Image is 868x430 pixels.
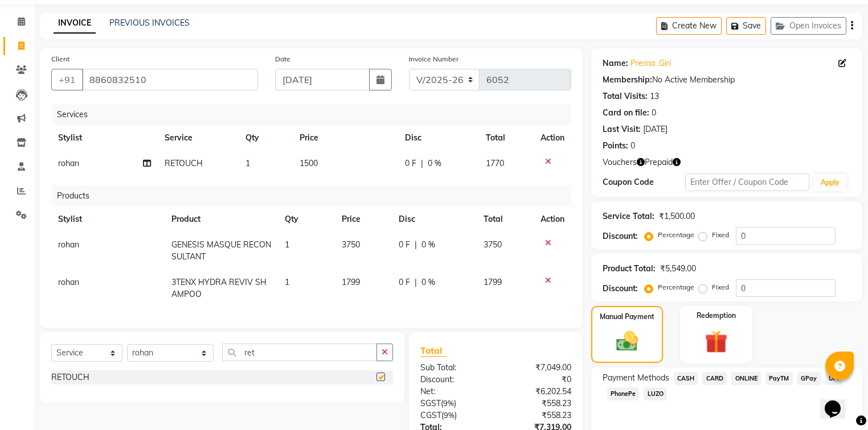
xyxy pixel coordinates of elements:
[300,158,318,168] span: 1500
[496,410,579,421] div: ₹558.23
[603,210,654,222] div: Service Total:
[58,277,79,287] span: rohan
[165,206,278,232] th: Product
[239,125,293,151] th: Qty
[51,69,83,90] button: +91
[285,239,289,250] span: 1
[496,398,579,410] div: ₹558.23
[603,372,669,384] span: Payment Methods
[278,206,335,232] th: Qty
[412,398,496,410] div: ( )
[603,140,628,152] div: Points:
[405,158,416,169] span: 0 F
[171,277,267,299] span: 3TENX HYDRA REVIV SHAMPOO
[58,158,79,168] span: rohan
[51,125,158,151] th: Stylist
[421,239,435,251] span: 0 %
[603,263,656,275] div: Product Total:
[771,17,846,35] button: Open Invoices
[496,386,579,398] div: ₹6,202.54
[477,206,534,232] th: Total
[51,371,89,383] div: RETOUCH
[712,282,729,292] label: Fixed
[335,206,392,232] th: Price
[109,18,190,28] a: PREVIOUS INVOICES
[685,173,809,191] input: Enter Offer / Coupon Code
[702,372,727,385] span: CARD
[825,372,843,385] span: UPI
[342,239,360,250] span: 3750
[603,156,637,168] span: Vouchers
[603,57,628,69] div: Name:
[630,140,635,152] div: 0
[486,158,504,168] span: 1770
[603,123,641,135] div: Last Visit:
[797,372,821,385] span: GPay
[399,239,410,251] span: 0 F
[607,387,640,400] span: PhonePe
[659,210,695,222] div: ₹1,500.00
[51,54,69,64] label: Client
[603,283,638,295] div: Discount:
[428,158,441,169] span: 0 %
[399,276,410,288] span: 0 F
[630,57,671,69] a: Prerna .Giri
[420,345,447,357] span: Total
[603,74,652,86] div: Membership:
[674,372,698,385] span: CASH
[392,206,477,232] th: Disc
[603,107,649,119] div: Card on file:
[658,230,694,240] label: Percentage
[420,398,441,408] span: SGST
[656,17,722,35] button: Create New
[443,399,454,408] span: 9%
[293,125,399,151] th: Price
[415,276,417,288] span: |
[698,328,735,356] img: _gift.svg
[644,387,667,400] span: LUZO
[398,125,478,151] th: Disc
[534,206,571,232] th: Action
[652,107,656,119] div: 0
[534,125,571,151] th: Action
[645,156,673,168] span: Prepaid
[660,263,696,275] div: ₹5,549.00
[245,158,250,168] span: 1
[275,54,290,64] label: Date
[712,230,729,240] label: Fixed
[697,311,736,321] label: Redemption
[496,362,579,374] div: ₹7,049.00
[603,176,685,188] div: Coupon Code
[171,239,271,262] span: GENESIS MASQUE RECONSULTANT
[412,386,496,398] div: Net:
[158,125,239,151] th: Service
[412,410,496,421] div: ( )
[603,90,648,102] div: Total Visits:
[600,312,654,322] label: Manual Payment
[479,125,534,151] th: Total
[658,282,694,292] label: Percentage
[415,239,417,251] span: |
[51,206,165,232] th: Stylist
[603,230,638,242] div: Discount:
[496,374,579,386] div: ₹0
[726,17,766,35] button: Save
[421,158,423,169] span: |
[609,329,645,354] img: _cash.svg
[82,69,258,90] input: Search by Name/Mobile/Email/Code
[412,362,496,374] div: Sub Total:
[420,410,441,420] span: CGST
[643,123,668,135] div: [DATE]
[484,239,502,250] span: 3750
[165,158,203,168] span: RETOUCH
[484,277,502,287] span: 1799
[285,277,289,287] span: 1
[52,104,580,125] div: Services
[820,384,857,419] iframe: chat widget
[421,276,435,288] span: 0 %
[222,344,377,361] input: Search or Scan
[765,372,793,385] span: PayTM
[52,185,580,206] div: Products
[58,239,79,250] span: rohan
[731,372,761,385] span: ONLINE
